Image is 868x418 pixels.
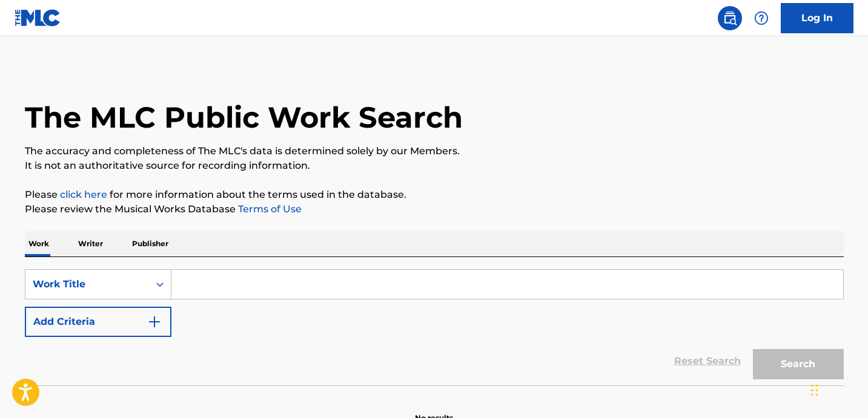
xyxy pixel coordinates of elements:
img: help [754,11,769,25]
img: search [723,11,737,25]
p: Work [25,231,53,256]
button: Add Criteria [25,307,171,337]
a: Terms of Use [236,203,302,215]
p: Writer [75,231,107,256]
iframe: Chat Widget [807,360,868,418]
a: Public Search [718,6,742,30]
p: Please for more information about the terms used in the database. [25,188,844,202]
div: Help [749,6,774,30]
div: Work Title [33,277,142,292]
img: MLC Logo [15,9,61,27]
img: 9d2ae6d4665cec9f34b9.svg [147,315,162,329]
p: The accuracy and completeness of The MLC's data is determined solely by our Members. [25,144,844,158]
a: click here [60,189,107,200]
p: It is not an authoritative source for recording information. [25,158,844,173]
form: Search Form [25,269,844,385]
div: Drag [811,372,818,408]
p: Please review the Musical Works Database [25,202,844,217]
a: Log In [781,3,853,33]
h1: The MLC Public Work Search [25,99,463,136]
p: Publisher [128,231,172,256]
